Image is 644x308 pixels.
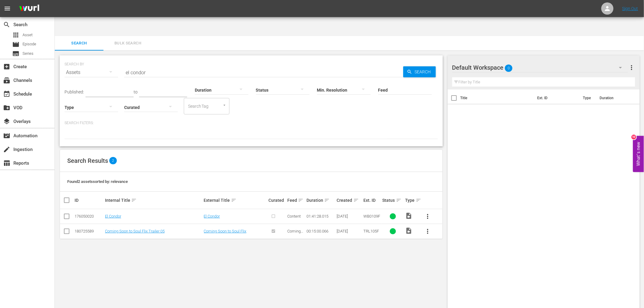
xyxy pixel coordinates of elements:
[579,89,596,107] th: Type
[67,179,128,184] span: Found 2 assets sorted by: relevance
[75,214,103,219] div: 176050020
[505,62,513,75] span: 0
[421,209,435,224] button: more_vert
[75,198,103,203] div: ID
[109,157,117,164] span: 2
[287,214,301,219] span: Content
[353,198,359,203] span: sort
[75,229,103,233] div: 180725589
[363,214,380,219] span: WB0109F
[204,214,220,219] a: El Condor
[412,66,436,77] span: Search
[134,89,138,94] span: to
[131,198,137,203] span: sort
[632,135,636,140] div: 10
[23,41,36,47] span: Episode
[12,41,19,48] span: Episode
[452,59,628,76] div: Default Workspace
[633,136,644,172] button: Open Feedback Widget
[363,198,380,203] div: Ext. ID
[222,102,227,108] button: Open
[421,224,435,239] button: more_vert
[231,198,236,203] span: sort
[287,197,304,204] div: Feed
[460,89,534,107] th: Title
[105,214,121,219] a: El Condor
[403,66,436,77] button: Search
[306,229,335,233] div: 00:15:00.066
[3,77,10,84] span: Channels
[405,227,413,234] span: Video
[596,89,632,107] th: Duration
[337,229,362,233] div: [DATE]
[23,32,33,38] span: Asset
[287,229,303,243] span: Coming Soon to Soul Flix
[105,229,165,233] a: Coming Soon to Soul Flix Trailer 05
[204,229,247,233] a: Coming Soon to Soul Flix
[67,157,108,164] span: Search Results
[65,89,84,94] span: Published:
[268,198,285,203] div: Curated
[416,198,421,203] span: sort
[306,214,335,219] div: 01:41:28.015
[396,198,401,203] span: sort
[534,89,579,107] th: Ext. ID
[383,197,404,204] div: Status
[306,197,335,204] div: Duration
[424,228,432,235] span: more_vert
[3,118,10,125] span: Overlays
[3,159,10,167] span: Reports
[107,40,149,47] span: Bulk Search
[65,121,438,126] p: Search Filters:
[337,197,362,204] div: Created
[3,63,10,70] span: add_box
[204,197,267,204] div: External Title
[4,5,11,12] span: menu
[628,64,635,71] span: more_vert
[3,132,10,139] span: Automation
[12,50,19,57] span: Series
[12,31,19,39] span: Asset
[3,146,10,153] span: Ingestion
[23,51,33,57] span: Series
[324,198,330,203] span: sort
[337,214,362,219] div: [DATE]
[65,64,118,81] div: Assets
[622,6,638,11] a: Sign Out
[405,197,419,204] div: Type
[3,21,10,28] span: Search
[3,104,10,111] span: VOD
[628,60,635,75] button: more_vert
[105,197,202,204] div: Internal Title
[58,40,100,47] span: Search
[15,2,44,16] img: ans4CAIJ8jUAAAAAAAAAAAAAAAAAAAAAAAAgQb4GAAAAAAAAAAAAAAAAAAAAAAAAJMjXAAAAAAAAAAAAAAAAAAAAAAAAgAT5G...
[298,198,303,203] span: sort
[424,213,432,220] span: more_vert
[363,229,379,233] span: TRL105F
[3,90,10,98] span: Schedule
[405,212,413,219] span: Video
